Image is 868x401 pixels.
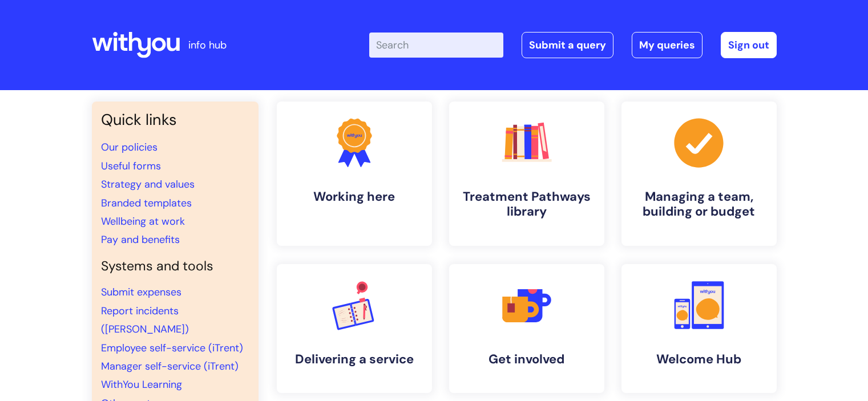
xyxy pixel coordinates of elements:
[101,233,180,246] a: Pay and benefits
[721,32,777,58] a: Sign out
[101,177,195,191] a: Strategy and values
[286,189,423,204] h4: Working here
[631,352,768,367] h4: Welcome Hub
[631,189,768,220] h4: Managing a team, building or budget
[632,32,703,58] a: My queries
[621,264,777,393] a: Welcome Hub
[188,36,227,54] p: info hub
[101,111,249,129] h3: Quick links
[369,32,777,58] div: | -
[277,102,432,246] a: Working here
[101,258,249,274] h4: Systems and tools
[101,378,182,391] a: WithYou Learning
[449,102,604,246] a: Treatment Pathways library
[522,32,613,58] a: Submit a query
[458,352,595,367] h4: Get involved
[101,140,158,154] a: Our policies
[286,352,423,367] h4: Delivering a service
[101,159,161,173] a: Useful forms
[101,359,239,373] a: Manager self-service (iTrent)
[101,341,243,355] a: Employee self-service (iTrent)
[101,285,181,299] a: Submit expenses
[101,304,189,336] a: Report incidents ([PERSON_NAME])
[101,196,192,210] a: Branded templates
[458,189,595,220] h4: Treatment Pathways library
[621,102,777,246] a: Managing a team, building or budget
[277,264,432,393] a: Delivering a service
[449,264,604,393] a: Get involved
[101,214,185,228] a: Wellbeing at work
[369,33,503,58] input: Search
